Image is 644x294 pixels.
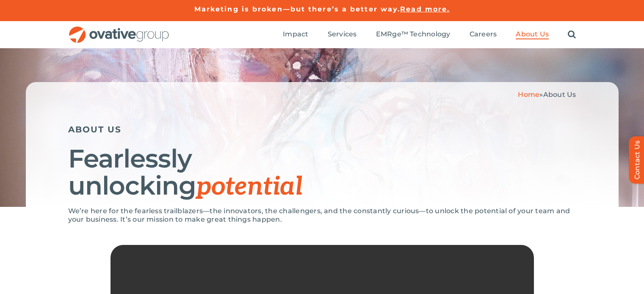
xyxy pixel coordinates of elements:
[470,30,497,39] a: Careers
[283,30,308,39] a: Impact
[470,30,497,38] span: Careers
[400,5,450,13] a: Read more.
[194,5,401,13] a: Marketing is broken—but there’s a better way.
[518,91,576,99] span: »
[68,124,576,135] h5: ABOUT US
[68,145,576,201] h1: Fearlessly unlocking
[283,30,308,38] span: Impact
[328,30,357,38] span: Services
[568,30,576,39] a: Search
[518,91,539,99] a: Home
[328,30,357,39] a: Services
[196,172,302,202] span: potential
[68,25,170,33] a: OG_Full_horizontal_RGB
[283,21,576,48] nav: Menu
[376,30,451,38] span: EMRge™ Technology
[516,30,549,39] a: About Us
[376,30,451,39] a: EMRge™ Technology
[516,30,549,38] span: About Us
[68,207,576,224] p: We’re here for the fearless trailblazers—the innovators, the challengers, and the constantly curi...
[543,91,576,99] span: About Us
